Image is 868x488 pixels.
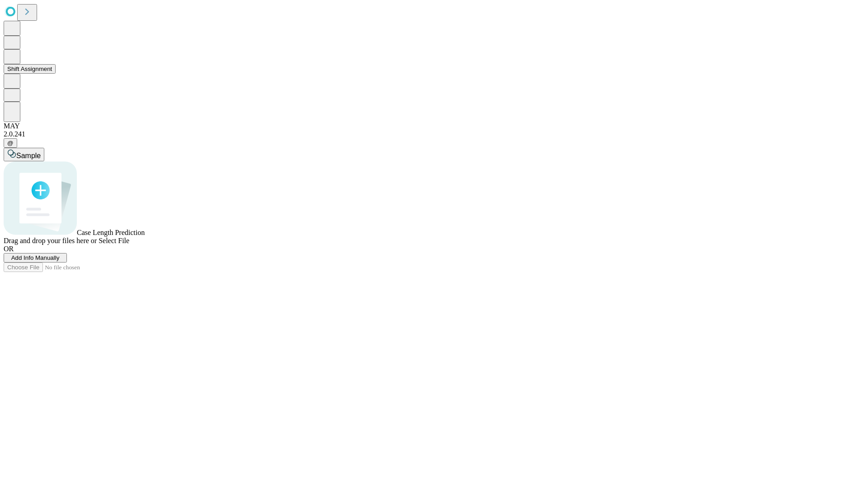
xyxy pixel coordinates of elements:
[7,140,14,146] span: @
[16,152,41,160] span: Sample
[4,138,17,148] button: @
[4,245,14,253] span: OR
[77,229,145,236] span: Case Length Prediction
[4,237,97,244] span: Drag and drop your files here or
[4,130,864,138] div: 2.0.241
[4,148,44,161] button: Sample
[4,64,56,74] button: Shift Assignment
[11,254,60,261] span: Add Info Manually
[4,122,864,130] div: MAY
[4,253,67,263] button: Add Info Manually
[99,237,129,244] span: Select File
